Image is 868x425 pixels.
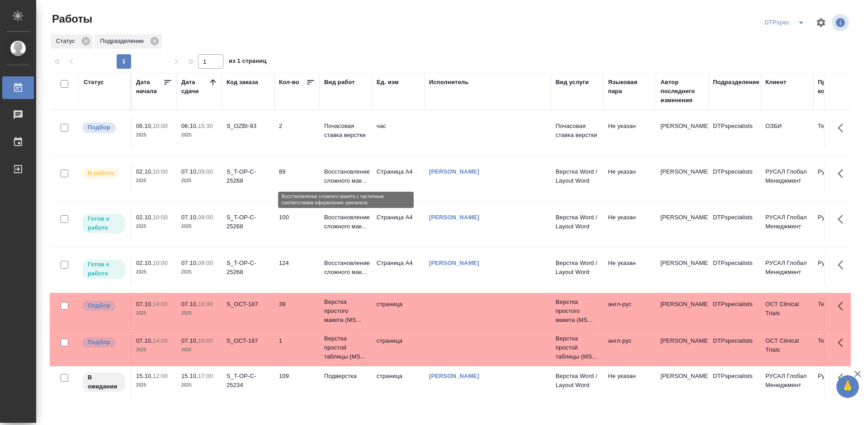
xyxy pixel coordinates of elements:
div: Языковая пара [608,78,651,96]
td: Не указан [604,254,656,286]
p: 06.10, [136,123,153,129]
p: 10:00 [153,260,168,266]
p: Готов к работе [88,214,120,232]
p: 16:00 [198,337,213,344]
p: 17:00 [198,373,213,379]
td: Русал [813,367,866,399]
p: 06.10, [181,123,198,129]
td: англ-рус [604,295,656,327]
p: Подверстка [324,372,368,381]
p: РУСАЛ Глобал Менеджмент [765,213,809,231]
div: Дата начала [136,78,163,96]
td: страница [372,295,425,327]
p: 12:00 [153,373,168,379]
td: [PERSON_NAME] [656,208,708,240]
td: Не указан [604,163,656,194]
a: [PERSON_NAME] [429,373,479,379]
p: РУСАЛ Глобал Менеджмент [765,259,809,277]
div: split button [762,15,810,30]
div: Можно подбирать исполнителей [81,300,126,312]
div: Вид услуги [556,78,589,87]
div: S_T-OP-C-25268 [226,167,270,185]
p: Подбор [88,301,110,310]
div: Проектная команда [818,78,861,96]
td: [PERSON_NAME] [656,117,708,149]
p: Почасовая ставка верстки [556,122,599,140]
div: Исполнитель [429,78,469,87]
p: 2025 [136,309,172,318]
p: Верстка простого макета (MS... [324,297,368,325]
p: 07.10, [181,168,198,175]
td: Русал [813,254,866,286]
p: РУСАЛ Глобал Менеджмент [765,372,809,390]
div: S_T-OP-C-25268 [226,259,270,277]
p: Подбор [88,338,110,347]
td: Русал [813,163,866,194]
a: [PERSON_NAME] [429,168,479,175]
td: Не указан [604,117,656,149]
td: 89 [274,163,320,194]
td: Страница А4 [372,254,425,286]
td: час [372,117,425,149]
p: Верстка простой таблицы (MS... [324,334,368,361]
p: 2025 [181,381,217,390]
div: Исполнитель может приступить к работе [81,213,126,234]
p: РУСАЛ Глобал Менеджмент [765,167,809,185]
td: Технический [813,295,866,327]
p: 2025 [181,268,217,277]
p: В ожидании [88,373,120,391]
div: Исполнитель назначен, приступать к работе пока рано [81,372,126,393]
p: 10:00 [153,123,168,129]
span: Работы [50,12,92,26]
p: 09:00 [198,168,213,175]
a: [PERSON_NAME] [429,214,479,221]
p: Почасовая ставка верстки [324,122,368,140]
div: Исполнитель выполняет работу [81,167,126,179]
td: 1 [274,332,320,364]
button: Здесь прячутся важные кнопки [832,163,854,184]
p: 2025 [136,268,172,277]
p: 02.10, [136,260,153,266]
div: Исполнитель может приступить к работе [81,259,126,280]
p: Статус [56,37,78,46]
div: Можно подбирать исполнителей [81,336,126,349]
td: 124 [274,254,320,286]
p: 2025 [136,222,172,231]
p: 2025 [181,131,217,140]
td: 109 [274,367,320,399]
p: Верстка Word / Layout Word [556,167,599,185]
td: страница [372,367,425,399]
p: 09:00 [198,214,213,221]
td: Технический [813,332,866,364]
td: страница [372,332,425,364]
p: Верстка Word / Layout Word [556,259,599,277]
div: Подразделение [95,34,162,49]
td: DTPspecialists [708,367,761,399]
span: 🙏 [840,377,855,396]
button: Здесь прячутся важные кнопки [832,295,854,317]
div: Статус [51,34,93,49]
td: [PERSON_NAME] [656,295,708,327]
button: 🙏 [836,375,859,398]
td: DTPspecialists [708,117,761,149]
p: 07.10, [136,301,153,307]
p: 16:00 [198,301,213,307]
div: Подразделение [713,78,759,87]
td: Страница А4 [372,208,425,240]
span: Посмотреть информацию [832,14,851,31]
p: 07.10, [181,301,198,307]
p: Верстка Word / Layout Word [556,213,599,231]
td: [PERSON_NAME] [656,163,708,194]
p: В работе [88,169,114,178]
div: Статус [84,78,104,87]
td: DTPspecialists [708,254,761,286]
p: Верстка простого макета (MS... [556,297,599,325]
div: Код заказа [226,78,258,87]
p: Восстановление сложного мак... [324,167,368,185]
span: из 1 страниц [229,56,267,69]
p: Подбор [88,123,110,132]
p: 2025 [136,345,172,354]
td: 2 [274,117,320,149]
p: 02.10, [136,214,153,221]
p: 2025 [136,381,172,390]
